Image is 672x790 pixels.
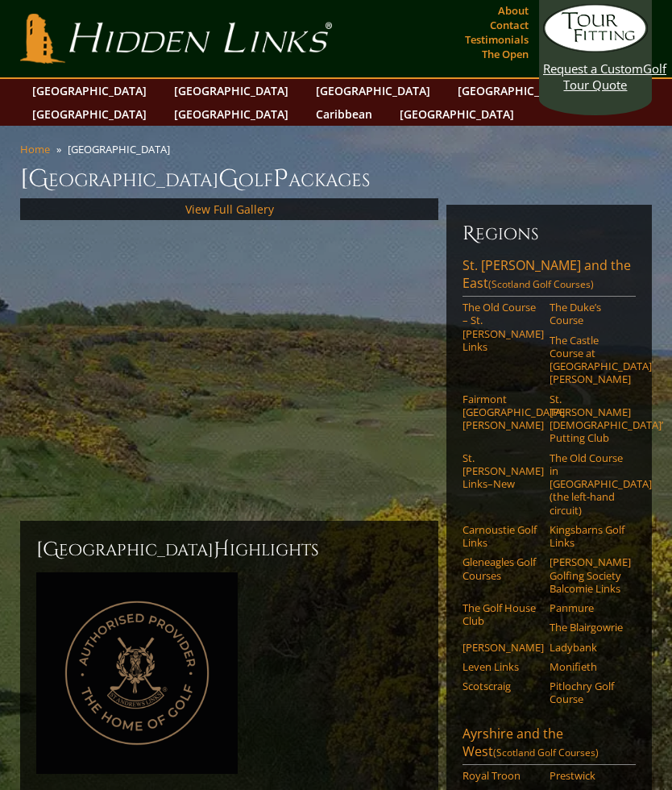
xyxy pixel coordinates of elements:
span: (Scotland Golf Courses) [493,746,599,759]
a: Gleneagles Golf Courses [463,555,538,582]
a: Monifieth [550,660,625,673]
a: Request a CustomGolf Tour Quote [543,4,648,93]
a: Scotscraig [463,680,538,692]
span: G [218,163,239,195]
a: Caribbean [308,102,380,126]
a: Testimonials [461,28,533,51]
a: Fairmont [GEOGRAPHIC_DATA][PERSON_NAME] [463,393,538,432]
a: The Castle Course at [GEOGRAPHIC_DATA][PERSON_NAME] [550,334,625,386]
a: The Golf House Club [463,601,538,628]
a: [PERSON_NAME] [463,641,538,654]
a: St. [PERSON_NAME] [DEMOGRAPHIC_DATA]’ Putting Club [550,393,625,445]
a: View Full Gallery [185,202,274,217]
a: Ayrshire and the West(Scotland Golf Courses) [463,725,636,765]
a: [GEOGRAPHIC_DATA] [392,102,522,126]
a: The Old Course – St. [PERSON_NAME] Links [463,301,538,353]
a: Kingsbarns Golf Links [550,523,625,550]
h1: [GEOGRAPHIC_DATA] olf ackages [20,163,652,195]
a: [PERSON_NAME] Golfing Society Balcomie Links [550,555,625,595]
a: St. [PERSON_NAME] and the East(Scotland Golf Courses) [463,256,636,297]
li: [GEOGRAPHIC_DATA] [68,142,176,156]
a: [GEOGRAPHIC_DATA] [450,79,580,102]
a: Home [20,142,50,156]
h6: Regions [463,221,636,247]
a: [GEOGRAPHIC_DATA] [166,79,297,102]
span: (Scotland Golf Courses) [488,277,594,291]
a: Contact [486,14,533,36]
span: Request a Custom [543,60,643,77]
a: [GEOGRAPHIC_DATA] [166,102,297,126]
h2: [GEOGRAPHIC_DATA] ighlights [36,537,422,563]
a: [GEOGRAPHIC_DATA] [24,79,155,102]
a: The Open [478,43,533,65]
a: [GEOGRAPHIC_DATA] [24,102,155,126]
span: P [273,163,288,195]
a: St. [PERSON_NAME] Links–New [463,451,538,491]
a: Carnoustie Golf Links [463,523,538,550]
span: H [214,537,230,563]
a: The Blairgowrie [550,621,625,634]
a: Prestwick [550,769,625,782]
a: The Old Course in [GEOGRAPHIC_DATA] (the left-hand circuit) [550,451,625,517]
a: [GEOGRAPHIC_DATA] [308,79,438,102]
a: Royal Troon [463,769,538,782]
a: Pitlochry Golf Course [550,680,625,706]
a: Panmure [550,601,625,614]
a: Ladybank [550,641,625,654]
a: The Duke’s Course [550,301,625,327]
a: Leven Links [463,660,538,673]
